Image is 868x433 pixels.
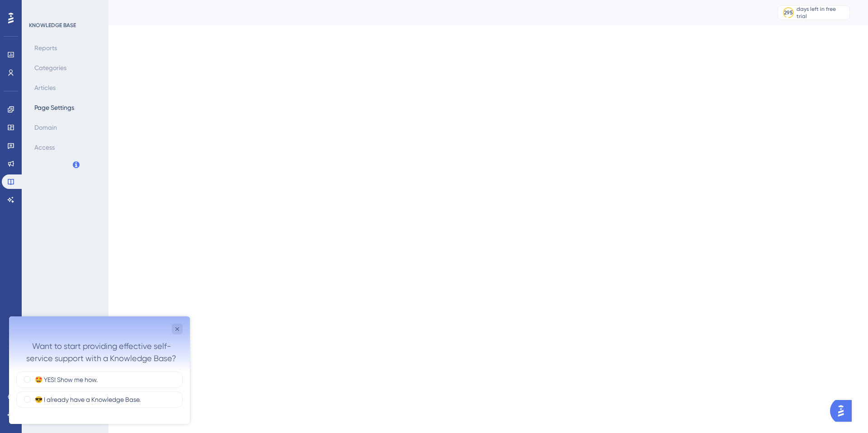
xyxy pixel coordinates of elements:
[29,60,72,76] button: Categories
[797,5,847,20] div: days left in free trial
[29,40,62,56] button: Reports
[9,316,190,424] iframe: To enrich screen reader interactions, please activate Accessibility in Grammarly extension settings
[830,397,857,424] iframe: UserGuiding AI Assistant Launcher
[29,139,60,155] button: Access
[29,22,76,29] div: KNOWLEDGE BASE
[29,99,80,116] button: Page Settings
[784,9,793,16] div: 295
[29,80,61,96] button: Articles
[29,119,62,136] button: Domain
